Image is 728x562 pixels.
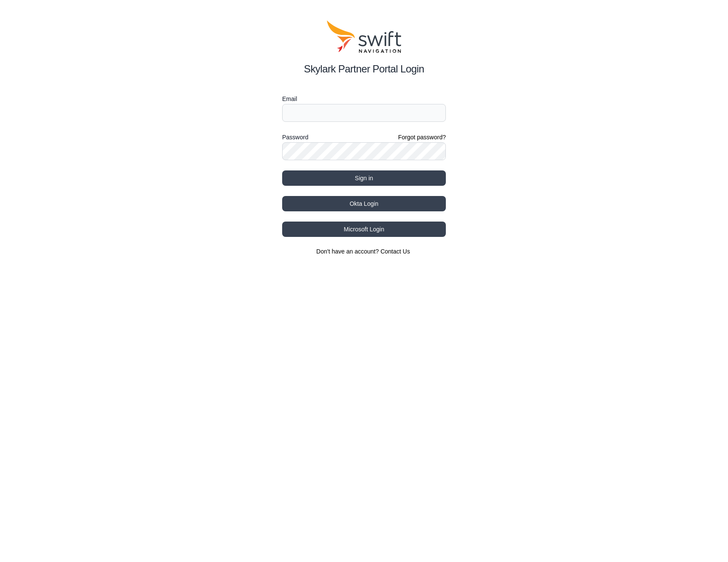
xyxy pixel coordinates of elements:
section: Don't have an account? [282,247,446,256]
label: Password [282,132,308,142]
h2: Skylark Partner Portal Login [282,61,446,77]
label: Email [282,94,446,104]
a: Forgot password? [398,133,446,141]
button: Microsoft Login [282,222,446,237]
a: Contact Us [381,248,410,255]
button: Okta Login [282,196,446,211]
button: Sign in [282,170,446,186]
